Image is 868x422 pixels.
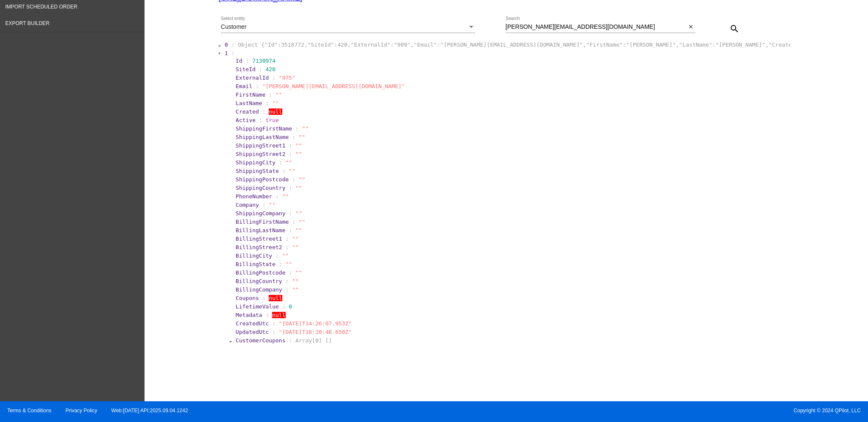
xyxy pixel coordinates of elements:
[285,244,289,250] span: :
[225,42,228,48] span: 0
[299,176,306,183] span: ""
[295,125,299,132] span: :
[262,202,266,208] span: :
[282,193,289,200] span: ""
[225,50,228,56] span: 1
[262,83,405,89] span: "[PERSON_NAME][EMAIL_ADDRESS][DOMAIN_NAME]"
[236,210,285,217] span: ShippingCompany
[236,92,265,98] span: FirstName
[66,408,97,414] a: Privacy Policy
[236,329,269,335] span: UpdatedUtc
[236,236,282,242] span: BillingStreet1
[295,269,302,276] span: ""
[292,219,295,225] span: :
[6,4,78,10] span: Import Scheduled Order
[269,108,282,115] span: null
[292,236,299,242] span: ""
[236,278,282,284] span: BillingCountry
[236,168,279,174] span: ShippingState
[279,329,352,335] span: "[DATE]T18:20:48.650Z"
[236,134,289,140] span: ShippingLastName
[231,50,235,56] span: :
[236,125,292,132] span: ShippingFirstName
[292,286,299,293] span: ""
[236,58,242,64] span: Id
[236,337,285,344] span: CustomerCoupons
[279,261,282,267] span: :
[295,185,302,191] span: ""
[282,253,289,259] span: ""
[285,286,289,293] span: :
[236,253,272,259] span: BillingCity
[275,253,279,259] span: :
[279,75,295,81] span: "975"
[236,219,289,225] span: BillingFirstName
[266,100,269,106] span: :
[285,278,289,284] span: :
[299,219,306,225] span: ""
[285,236,289,242] span: :
[279,320,352,327] span: "[DATE]T14:26:07.953Z"
[6,20,50,26] span: Export Builder
[236,151,285,157] span: ShippingStreet2
[688,24,694,31] mat-icon: close
[221,24,475,31] mat-select: Select entity
[687,22,696,31] button: Clear
[236,269,285,276] span: BillingPostcode
[236,202,259,208] span: Company
[289,337,292,344] span: :
[269,202,275,208] span: ""
[272,320,275,327] span: :
[292,278,299,284] span: ""
[236,227,285,233] span: BillingLastName
[236,117,256,123] span: Active
[289,151,292,157] span: :
[282,168,286,174] span: :
[236,320,269,327] span: CreatedUtc
[289,210,292,217] span: :
[295,210,302,217] span: ""
[236,261,275,267] span: BillingState
[292,244,299,250] span: ""
[236,159,275,166] span: ShippingCity
[289,269,292,276] span: :
[272,312,285,318] span: null
[275,193,279,200] span: :
[272,329,275,335] span: :
[279,159,282,166] span: :
[259,66,262,72] span: :
[236,75,269,81] span: ExternalId
[272,75,275,81] span: :
[289,168,295,174] span: ""
[236,108,259,115] span: Created
[729,24,740,34] mat-icon: search
[266,66,275,72] span: 420
[292,176,295,183] span: :
[266,117,279,123] span: true
[236,66,256,72] span: SiteId
[236,83,252,89] span: Email
[252,58,275,64] span: 7130974
[289,142,292,149] span: :
[295,151,302,157] span: ""
[7,408,51,414] a: Terms & Conditions
[285,159,292,166] span: ""
[289,185,292,191] span: :
[441,408,861,414] span: Copyright © 2024 QPilot, LLC
[272,100,279,106] span: ""
[299,134,306,140] span: ""
[275,92,282,98] span: ""
[266,312,269,318] span: :
[236,142,285,149] span: ShippingStreet1
[221,23,247,30] span: Customer
[285,261,292,267] span: ""
[236,176,289,183] span: ShippingPostcode
[236,185,285,191] span: ShippingCountry
[282,303,286,310] span: :
[302,125,309,132] span: ""
[236,286,282,293] span: BillingCompany
[289,303,292,310] span: 0
[295,142,302,149] span: ""
[236,193,272,200] span: PhoneNumber
[111,408,188,414] a: Web:[DATE] API:2025.09.04.1242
